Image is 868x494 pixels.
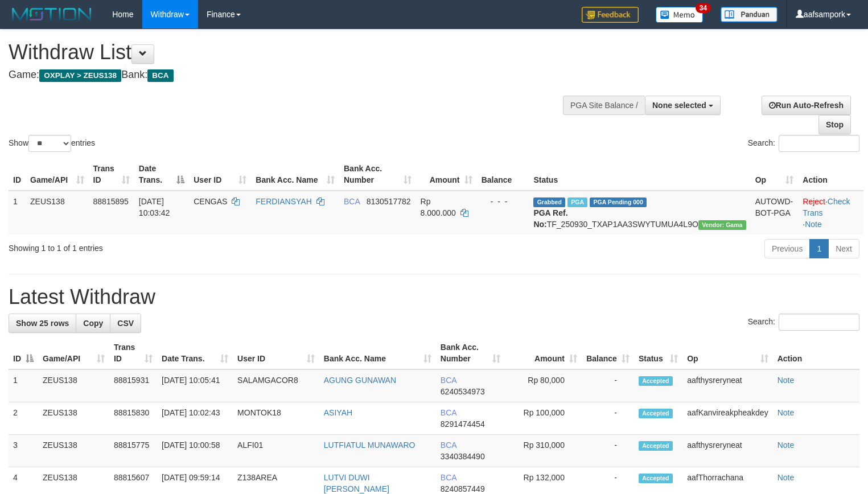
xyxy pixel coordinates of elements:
[567,197,587,207] span: Marked by aafsolysreylen
[798,158,863,191] th: Action
[441,408,456,417] span: BCA
[416,158,477,191] th: Amount: activate to sort column ascending
[157,402,233,435] td: [DATE] 10:02:43
[38,369,109,402] td: ZEUS138
[818,115,851,134] a: Stop
[9,191,26,234] td: 1
[367,197,411,206] span: Copy 8130517782 to clipboard
[233,369,319,402] td: SALAMGACOR8
[778,376,795,385] a: Note
[477,158,529,191] th: Balance
[798,191,863,234] td: · ·
[505,435,582,467] td: Rp 310,000
[324,408,352,417] a: ASIYAH
[656,7,704,23] img: Button%20Memo.svg
[778,408,795,417] a: Note
[505,337,582,369] th: Amount: activate to sort column ascending
[441,387,485,396] span: Copy 6240534973 to clipboard
[773,337,859,369] th: Action
[9,6,95,23] img: MOTION_logo.png
[639,409,673,418] span: Accepted
[157,369,233,402] td: [DATE] 10:05:41
[778,441,795,450] a: Note
[324,376,396,385] a: AGUNG GUNAWAN
[324,473,389,493] a: LUTVI DUWI [PERSON_NAME]
[9,435,38,467] td: 3
[533,197,565,207] span: Grabbed
[93,197,129,206] span: 88815895
[762,96,851,115] a: Run Auto-Refresh
[582,402,634,435] td: -
[339,158,416,191] th: Bank Acc. Number: activate to sort column ascending
[441,376,456,385] span: BCA
[134,158,189,191] th: Date Trans.: activate to sort column descending
[9,369,38,402] td: 1
[319,337,436,369] th: Bank Acc. Name: activate to sort column ascending
[441,484,485,493] span: Copy 8240857449 to clipboard
[698,220,746,230] span: Vendor URL: https://trx31.1velocity.biz
[26,158,89,191] th: Game/API: activate to sort column ascending
[9,238,353,254] div: Showing 1 to 1 of 1 entries
[682,337,772,369] th: Op: activate to sort column ascending
[28,135,71,152] select: Showentries
[436,337,505,369] th: Bank Acc. Number: activate to sort column ascending
[16,319,69,328] span: Show 25 rows
[194,197,227,206] span: CENGAS
[9,337,38,369] th: ID: activate to sort column descending
[421,197,456,217] span: Rp 8.000.000
[764,239,810,258] a: Previous
[39,69,121,82] span: OXPLAY > ZEUS138
[639,441,673,451] span: Accepted
[9,402,38,435] td: 2
[38,435,109,467] td: ZEUS138
[157,435,233,467] td: [DATE] 10:00:58
[139,197,170,217] span: [DATE] 10:03:42
[748,135,859,152] label: Search:
[721,7,778,22] img: panduan.png
[441,441,456,450] span: BCA
[251,158,339,191] th: Bank Acc. Name: activate to sort column ascending
[563,96,645,115] div: PGA Site Balance /
[109,369,157,402] td: 88815931
[109,435,157,467] td: 88815775
[639,474,673,483] span: Accepted
[505,402,582,435] td: Rp 100,000
[9,69,567,81] h4: Game: Bank:
[682,402,772,435] td: aafKanvireakpheakdey
[157,337,233,369] th: Date Trans.: activate to sort column ascending
[652,101,706,110] span: None selected
[9,286,859,308] h1: Latest Withdraw
[147,69,173,82] span: BCA
[233,435,319,467] td: ALFI01
[778,473,795,482] a: Note
[748,314,859,331] label: Search:
[533,208,567,229] b: PGA Ref. No:
[682,369,772,402] td: aafthysreryneat
[110,314,141,333] a: CSV
[109,337,157,369] th: Trans ID: activate to sort column ascending
[441,452,485,461] span: Copy 3340384490 to clipboard
[9,41,567,64] h1: Withdraw List
[751,158,799,191] th: Op: activate to sort column ascending
[582,337,634,369] th: Balance: activate to sort column ascending
[441,419,485,429] span: Copy 8291474454 to clipboard
[779,135,859,152] input: Search:
[809,239,829,258] a: 1
[505,369,582,402] td: Rp 80,000
[482,196,525,207] div: - - -
[779,314,859,331] input: Search:
[529,158,750,191] th: Status
[645,96,721,115] button: None selected
[529,191,750,234] td: TF_250930_TXAP1AA3SWYTUMUA4L9O
[344,197,360,206] span: BCA
[9,314,76,333] a: Show 25 rows
[117,319,134,328] span: CSV
[682,435,772,467] td: aafthysreryneat
[590,197,647,207] span: PGA Pending
[76,314,110,333] a: Copy
[582,435,634,467] td: -
[639,376,673,386] span: Accepted
[38,337,109,369] th: Game/API: activate to sort column ascending
[803,197,825,206] a: Reject
[38,402,109,435] td: ZEUS138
